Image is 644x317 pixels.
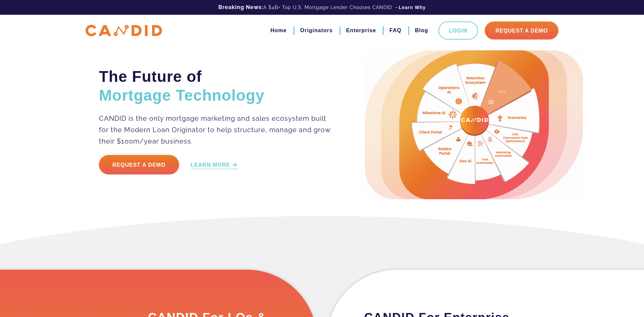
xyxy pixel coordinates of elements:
[99,113,331,147] p: CANDID is the only mortgage marketing and sales ecosystem built for the Modern Loan Originator to...
[270,25,286,36] a: Home
[99,87,265,104] span: Mortgage Technology
[399,4,426,11] a: Learn Why
[438,21,478,40] a: Login
[218,4,263,10] b: Breaking News:
[99,67,331,105] h2: The Future of
[86,25,162,37] img: CANDID APP
[389,25,401,36] a: FAQ
[365,50,583,199] img: Candid Hero Image
[99,155,179,174] a: Request a Demo
[415,25,428,36] a: Blog
[485,21,558,40] a: Request A Demo
[346,25,376,36] a: Enterprise
[191,161,239,169] a: LEARN MORE
[300,25,333,36] a: Originators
